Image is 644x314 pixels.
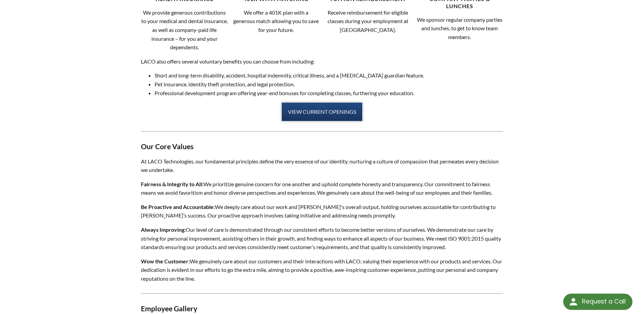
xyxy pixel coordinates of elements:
[154,71,503,80] li: Short and long-term disability, accident, hospital indemnity, critical illness, and a [MEDICAL_DA...
[282,103,362,121] a: VIEW CURRENT OPENINGS
[141,180,503,197] p: We prioritize genuine concern for one another and uphold complete honesty and transparency. Our c...
[141,204,215,210] strong: Be Proactive and Accountable:
[416,15,503,41] p: We sponsor regular company parties and lunches, to get to know team members.
[154,80,503,89] li: Pet insurance, identity theft protection, and legal protection.
[233,8,319,34] p: We offer a 401K plan with a generous match allowing you to save for your future.
[141,203,503,220] p: We deeply care about our work and [PERSON_NAME]'s overall output, holding ourselves accountable f...
[582,294,626,309] div: Request a Call
[141,225,503,251] p: Our level of care is demonstrated through our consistent efforts to become better versions of our...
[563,294,632,310] div: Request a Call
[141,258,190,264] strong: Wow the Customer:
[141,142,503,152] h3: Our Core Values
[141,8,227,52] p: We provide generous contributions to your medical and dental insurance, as well as company-paid l...
[141,304,503,314] h3: Employee Gallery
[141,257,503,283] p: We genuinely care about our customers and their interactions with LACO, valuing their experience ...
[141,157,503,174] p: At LACO Technologies, our fundamental principles define the very essence of our identity, nurturi...
[141,57,503,66] p: LACO also offers several voluntary benefits you can choose from including:
[568,296,579,307] img: round button
[325,8,411,34] p: Receive reimbursement for eligible classes during your employment at [GEOGRAPHIC_DATA].
[154,89,503,98] li: Professional development program offering year-end bonuses for completing classes, furthering you...
[141,226,186,233] strong: Always Improving:
[141,181,203,187] strong: Fairness & Integrity to All:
